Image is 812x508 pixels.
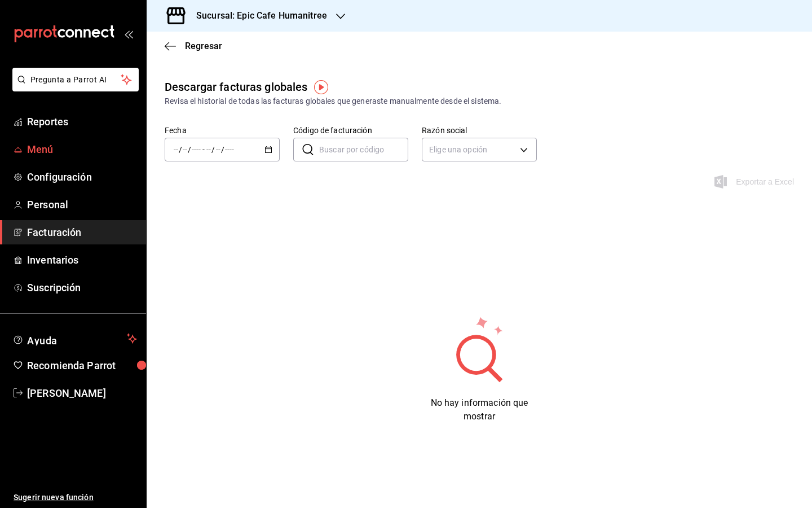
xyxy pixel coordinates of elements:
[27,358,137,373] span: Recomienda Parrot
[27,142,137,157] span: Menú
[224,145,235,154] input: ----
[27,280,137,295] span: Suscripción
[187,9,327,23] h3: Sucursal: Epic Cafe Humanitree
[221,145,224,154] span: /
[182,145,188,154] input: --
[188,145,191,154] span: /
[165,95,794,107] div: Revisa el historial de todas las facturas globales que generaste manualmente desde el sistema.
[165,41,222,51] button: Regresar
[215,145,221,154] input: --
[191,145,201,154] input: ----
[173,145,179,154] input: --
[179,145,182,154] span: /
[165,78,308,95] div: Descargar facturas globales
[431,397,528,422] span: No hay información que mostrar
[30,74,121,86] span: Pregunta a Parrot AI
[27,197,137,212] span: Personal
[211,145,215,154] span: /
[8,82,139,94] a: Pregunta a Parrot AI
[12,68,139,91] button: Pregunta a Parrot AI
[27,252,137,268] span: Inventarios
[422,126,537,134] label: Razón social
[202,145,205,154] span: -
[124,29,133,38] button: open_drawer_menu
[27,114,137,129] span: Reportes
[185,41,222,51] span: Regresar
[206,145,211,154] input: --
[27,386,137,401] span: [PERSON_NAME]
[14,492,137,503] span: Sugerir nueva función
[293,126,408,134] label: Código de facturación
[27,169,137,185] span: Configuración
[27,225,137,240] span: Facturación
[314,80,328,94] img: Tooltip marker
[422,138,537,161] div: Elige una opción
[165,126,280,134] label: Fecha
[27,332,122,345] span: Ayuda
[319,138,408,161] input: Buscar por código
